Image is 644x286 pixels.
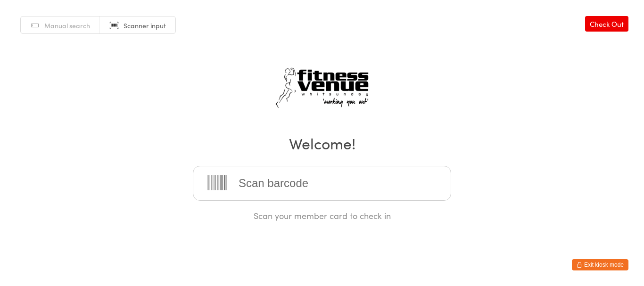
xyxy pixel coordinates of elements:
h2: Welcome! [9,132,635,154]
span: Scanner input [124,21,166,30]
div: Scan your member card to check in [193,210,451,221]
img: Fitness Venue Whitsunday [263,57,381,119]
a: Check Out [585,16,628,32]
button: Exit kiosk mode [572,259,628,270]
span: Manual search [44,21,90,30]
input: Scan barcode [193,166,451,201]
